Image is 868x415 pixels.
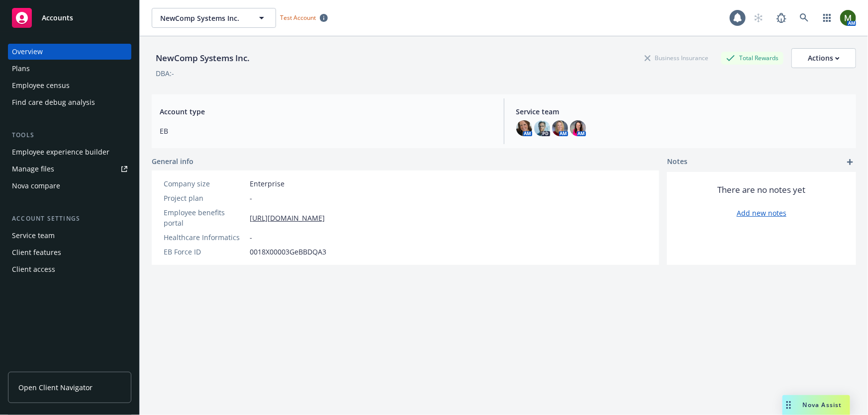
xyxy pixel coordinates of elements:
[749,8,769,28] a: Start snowing
[156,68,174,79] div: DBA: -
[718,184,806,196] span: There are no notes yet
[782,395,795,415] div: Drag to move
[667,156,687,168] span: Notes
[12,228,55,244] div: Service team
[8,44,131,60] a: Overview
[152,156,193,166] span: General info
[8,94,131,110] a: Find care debug analysis
[152,52,254,65] div: NewComp Systems Inc.
[12,245,61,260] div: Client features
[8,245,131,260] a: Client features
[164,232,246,243] div: Healthcare Informatics
[721,52,783,64] div: Total Rewards
[844,156,856,168] a: add
[8,61,131,77] a: Plans
[160,13,246,23] span: NewComp Systems Inc.
[570,120,586,136] img: photo
[737,208,786,218] a: Add new notes
[250,213,325,223] a: [URL][DOMAIN_NAME]
[42,14,73,22] span: Accounts
[8,78,131,93] a: Employee census
[640,52,713,64] div: Business Insurance
[808,49,840,68] div: Actions
[8,178,131,194] a: Nova compare
[250,247,326,257] span: 0018X00003GeBBDQA3
[8,228,131,244] a: Service team
[552,120,568,136] img: photo
[791,48,856,68] button: Actions
[516,120,532,136] img: photo
[18,382,93,393] span: Open Client Navigator
[12,161,54,177] div: Manage files
[782,395,850,415] button: Nova Assist
[160,106,492,117] span: Account type
[817,8,837,28] a: Switch app
[164,207,246,228] div: Employee benefits portal
[12,178,60,194] div: Nova compare
[164,247,246,257] div: EB Force ID
[8,261,131,277] a: Client access
[772,8,791,28] a: Report a Bug
[12,261,55,277] div: Client access
[8,130,131,140] div: Tools
[8,144,131,160] a: Employee experience builder
[250,232,252,243] span: -
[8,4,131,32] a: Accounts
[12,44,43,60] div: Overview
[152,8,276,28] button: NewComp Systems Inc.
[164,178,246,189] div: Company size
[12,61,30,77] div: Plans
[840,10,856,26] img: photo
[8,214,131,224] div: Account settings
[280,13,316,22] span: Test Account
[803,401,842,409] span: Nova Assist
[250,178,285,189] span: Enterprise
[794,8,814,28] a: Search
[160,126,492,136] span: EB
[8,161,131,177] a: Manage files
[250,193,252,203] span: -
[12,78,70,93] div: Employee census
[534,120,550,136] img: photo
[164,193,246,203] div: Project plan
[12,144,109,160] div: Employee experience builder
[516,106,849,117] span: Service team
[12,94,95,110] div: Find care debug analysis
[276,12,332,23] span: Test Account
